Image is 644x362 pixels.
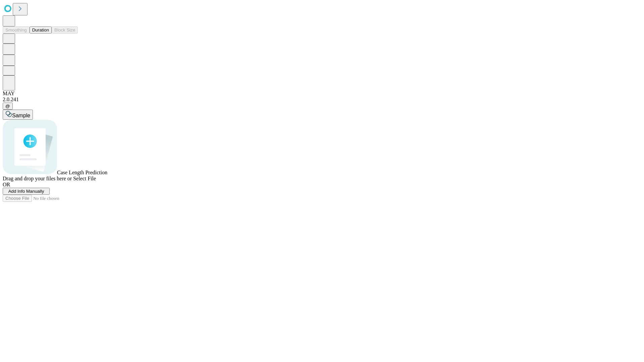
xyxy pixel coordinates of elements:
[3,26,30,34] button: Smoothing
[3,97,641,103] div: 2.0.241
[3,103,13,110] button: @
[57,170,107,175] span: Case Length Prediction
[30,26,52,34] button: Duration
[3,176,72,181] span: Drag and drop your files here or
[3,90,641,97] div: MAY
[8,189,44,194] span: Add Info Manually
[5,104,10,109] span: @
[3,188,50,195] button: Add Info Manually
[3,182,10,187] span: OR
[73,176,96,181] span: Select File
[3,110,33,120] button: Sample
[52,26,78,34] button: Block Size
[12,113,30,118] span: Sample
